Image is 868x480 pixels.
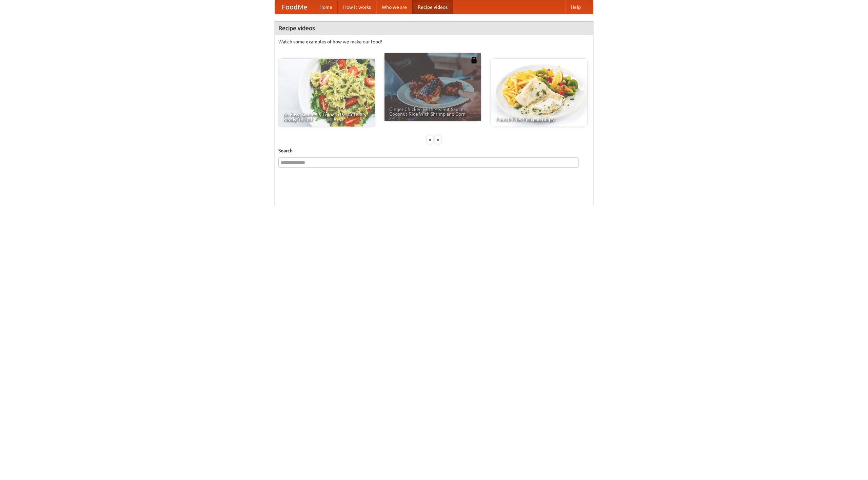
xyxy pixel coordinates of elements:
[565,0,586,14] a: Help
[496,117,583,122] span: French Fries Fish and Chips
[275,21,593,35] h4: Recipe videos
[338,0,376,14] a: How it works
[491,59,587,127] a: French Fries Fish and Chips
[471,57,477,63] img: 483408.png
[278,59,375,127] a: An Easy, Summery Tomato Pasta That's Ready for Fall
[283,112,370,122] span: An Easy, Summery Tomato Pasta That's Ready for Fall
[435,135,441,144] div: »
[275,0,314,14] a: FoodMe
[412,0,453,14] a: Recipe videos
[427,135,433,144] div: «
[278,38,590,45] p: Watch some examples of how we make our food!
[376,0,412,14] a: Who we are
[314,0,338,14] a: Home
[278,147,590,154] h5: Search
